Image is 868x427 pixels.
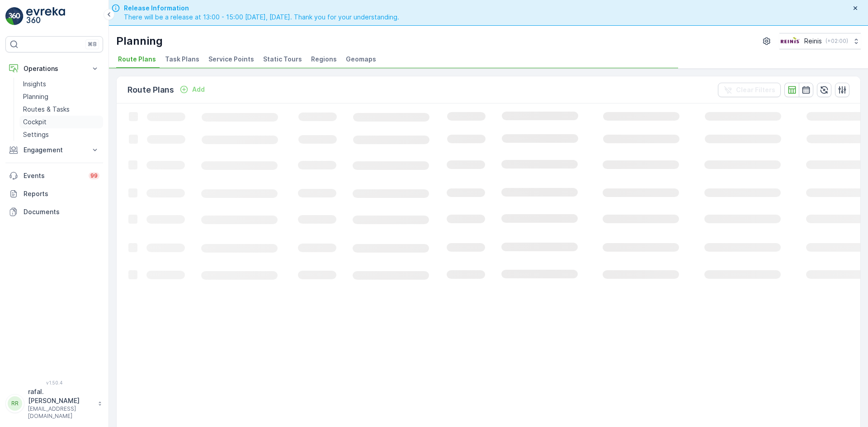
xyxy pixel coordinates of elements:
p: Planning [23,92,48,101]
a: Events99 [5,167,103,185]
p: Operations [24,64,85,73]
p: ⌘B [88,41,97,48]
div: RR [8,396,22,411]
button: RRrafal.[PERSON_NAME][EMAIL_ADDRESS][DOMAIN_NAME] [5,387,103,420]
img: Reinis-Logo-Vrijstaand_Tekengebied-1-copy2_aBO4n7j.png [779,36,801,46]
p: [EMAIL_ADDRESS][DOMAIN_NAME] [28,405,93,420]
span: Service Points [208,55,254,64]
p: ( +02:00 ) [826,38,848,45]
span: There will be a release at 13:00 - 15:00 [DATE], [DATE]. Thank you for your understanding. [124,13,399,22]
button: Clear Filters [718,83,781,97]
img: logo [5,7,24,25]
a: Reports [5,185,103,203]
p: Planning [116,34,163,48]
p: 99 [90,172,98,179]
span: v 1.50.4 [5,380,103,385]
p: rafal.[PERSON_NAME] [28,387,93,405]
button: Engagement [5,141,103,159]
span: Route Plans [118,55,156,64]
a: Planning [19,90,103,103]
p: Route Plans [127,84,174,96]
p: Reports [24,189,99,198]
button: Add [176,84,208,95]
a: Documents [5,203,103,221]
p: Events [24,171,83,180]
span: Release Information [124,4,399,13]
p: Documents [24,207,99,216]
span: Geomaps [346,55,376,64]
span: Task Plans [165,55,199,64]
img: logo_light-DOdMpM7g.png [26,7,65,25]
p: Add [192,85,205,94]
span: Static Tours [263,55,302,64]
p: Settings [23,130,49,139]
p: Cockpit [23,117,47,127]
button: Operations [5,60,103,78]
a: Routes & Tasks [19,103,103,116]
p: Insights [23,80,46,89]
p: Reinis [804,37,822,46]
p: Engagement [24,145,85,155]
a: Settings [19,128,103,141]
button: Reinis(+02:00) [779,33,861,49]
p: Routes & Tasks [23,105,70,114]
p: Clear Filters [736,85,775,94]
span: Regions [311,55,337,64]
a: Insights [19,78,103,90]
a: Cockpit [19,116,103,128]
